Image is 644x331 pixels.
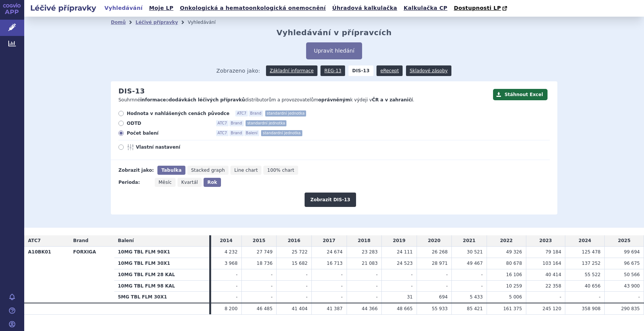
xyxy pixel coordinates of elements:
[605,235,644,246] td: 2025
[236,283,237,289] span: -
[292,249,308,255] span: 25 722
[177,3,328,13] a: Onkologická a hematoonkologická onemocnění
[216,120,229,126] span: ATC7
[327,249,343,255] span: 24 674
[330,3,400,13] a: Úhradová kalkulačka
[135,20,178,25] a: Léčivé přípravky
[266,65,317,76] a: Základní informace
[382,235,417,246] td: 2019
[320,65,345,76] a: REG-13
[318,97,350,103] strong: oprávněným
[224,306,237,311] span: 8 200
[543,261,562,266] span: 103 164
[188,17,226,28] li: Vyhledávání
[624,261,640,266] span: 96 675
[249,110,263,117] span: Brand
[191,168,225,173] span: Stacked graph
[271,283,272,289] span: -
[432,261,448,266] span: 28 971
[257,261,272,266] span: 18 736
[169,97,245,103] strong: dodávkách léčivých přípravků
[211,235,242,246] td: 2014
[118,97,489,103] p: Souhrnné o distributorům a provozovatelům k výdeji v .
[487,235,526,246] td: 2022
[127,120,210,126] span: ODTD
[161,168,181,173] span: Tabulka
[624,283,640,289] span: 43 900
[306,42,362,59] button: Upravit hledání
[114,269,209,280] th: 10MG TBL FLM 28 KAL
[327,261,343,266] span: 16 713
[127,130,210,136] span: Počet balení
[362,249,378,255] span: 23 283
[24,247,69,303] th: A10BK01
[446,283,448,289] span: -
[234,168,258,173] span: Line chart
[341,294,342,300] span: -
[599,294,600,300] span: -
[543,306,562,311] span: 245 120
[118,238,134,243] span: Balení
[439,294,448,300] span: 694
[454,5,501,11] span: Dostupnosti LP
[271,272,272,277] span: -
[582,249,601,255] span: 125 478
[638,294,640,300] span: -
[451,3,511,14] a: Dostupnosti LP
[372,97,413,103] strong: ČR a v zahraničí
[216,130,229,136] span: ATC7
[362,261,378,266] span: 21 083
[277,28,392,37] h2: Vyhledávání v přípravcích
[621,306,640,311] span: 290 835
[506,272,522,277] span: 16 106
[118,166,154,175] div: Zobrazit jako:
[277,235,312,246] td: 2016
[181,180,198,185] span: Kvartál
[411,283,412,289] span: -
[114,280,209,292] th: 10MG TBL FLM 98 KAL
[347,235,382,246] td: 2018
[560,294,561,300] span: -
[236,294,237,300] span: -
[452,235,487,246] td: 2021
[481,272,482,277] span: -
[446,272,448,277] span: -
[582,261,601,266] span: 137 252
[585,283,600,289] span: 40 656
[509,294,522,300] span: 5 006
[111,20,126,25] a: Domů
[24,3,102,13] h2: Léčivé přípravky
[348,65,373,76] strong: DIS-13
[102,3,145,13] a: Vyhledávání
[406,65,451,76] a: Skladové zásoby
[216,65,260,76] span: Zobrazeno jako:
[305,193,356,207] button: Zobrazit DIS-13
[376,272,378,277] span: -
[506,261,522,266] span: 80 678
[467,306,483,311] span: 85 421
[244,130,259,136] span: Balení
[493,89,548,100] button: Stáhnout Excel
[246,120,286,126] span: standardní jednotka
[73,238,88,243] span: Brand
[311,235,347,246] td: 2017
[147,3,176,13] a: Moje LP
[376,294,378,300] span: -
[376,65,403,76] a: eRecept
[401,3,450,13] a: Kalkulačka CP
[407,294,412,300] span: 31
[306,283,308,289] span: -
[545,249,561,255] span: 79 184
[257,249,272,255] span: 27 749
[28,238,41,243] span: ATC7
[624,249,640,255] span: 99 694
[127,110,229,117] span: Hodnota v nahlášených cenách původce
[114,292,209,303] th: 5MG TBL FLM 30X1
[306,294,308,300] span: -
[565,235,605,246] td: 2024
[417,235,452,246] td: 2020
[545,283,561,289] span: 22 358
[114,258,209,269] th: 10MG TBL FLM 30X1
[397,261,413,266] span: 24 523
[467,261,483,266] span: 49 467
